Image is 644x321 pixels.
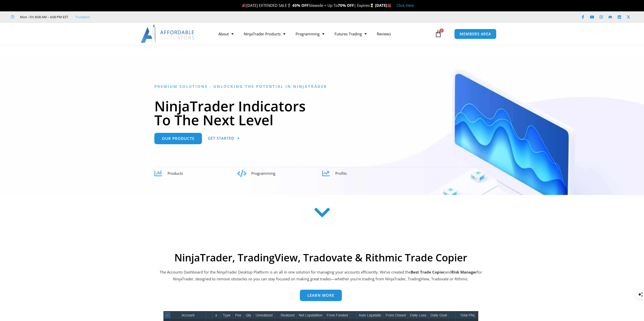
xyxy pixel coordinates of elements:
[372,28,396,40] a: Reviews
[141,25,195,43] img: LogoAI | Affordable Indicators – NinjaTrader
[375,3,391,8] strong: [DATE]
[287,4,291,7] img: 🏌️‍♂️
[329,28,372,40] a: Futures Trading
[154,99,490,127] h1: NinjaTrader Indicators To The Next Level
[162,137,194,140] span: Our Products
[242,4,246,7] img: 🎉
[335,171,347,176] span: Profits
[460,32,491,36] span: MEMBERS AREA
[213,28,433,40] nav: Menu
[300,290,342,301] a: Learn more
[411,269,445,275] b: Best Trade Copier
[451,269,477,275] strong: Risk Manager
[370,4,374,7] img: ⌛
[387,4,391,7] img: 🏭
[427,27,449,41] a: 0
[454,29,496,39] a: MEMBERS AREA
[154,84,490,89] h6: Premium Solutions - Unlocking the Potential in NinjaTrader
[75,14,90,20] a: Trustpilot
[241,3,375,8] span: [DATE] EXTENDED SALE Sitewide + Up To | Expires
[19,14,68,20] span: Mon - Fri: 8:00 AM – 6:00 PM EST
[208,136,234,140] span: Get Started
[159,269,483,283] p: The Accounts Dashboard for the NinjaTrader Desktop Platform is an all in one solution for managin...
[159,252,483,264] h2: NinjaTrader, TradingView, Tradovate & Rithmic Trade Copier
[290,28,329,40] a: Programming
[168,171,183,176] span: Products
[154,133,202,144] a: Our Products
[307,293,334,297] span: Learn more
[251,171,275,176] span: Programming
[440,29,444,33] span: 0
[208,133,240,144] a: Get Started
[213,28,239,40] a: About
[397,3,414,8] a: Click Here
[338,3,354,8] strong: 70% OFF
[239,28,290,40] a: NinjaTrader Products
[292,3,308,8] strong: 40% OFF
